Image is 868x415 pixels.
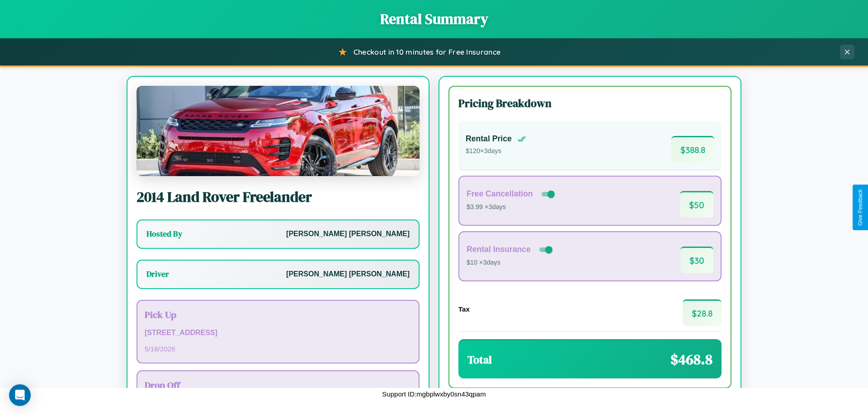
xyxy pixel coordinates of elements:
h3: Hosted By [146,228,182,239]
p: [PERSON_NAME] [PERSON_NAME] [286,268,410,281]
h4: Rental Price [466,134,512,144]
div: Give Feedback [857,189,863,226]
h3: Total [467,352,492,367]
span: $ 50 [680,191,713,218]
p: $ 120 × 3 days [466,145,526,157]
span: $ 30 [680,247,713,273]
p: [STREET_ADDRESS] [145,326,411,340]
h4: Free Cancellation [467,189,533,199]
h1: Rental Summary [9,9,859,29]
h2: 2014 Land Rover Freelander [137,187,420,207]
p: 5 / 16 / 2026 [145,343,411,355]
p: $3.99 × 3 days [467,201,557,213]
span: Checkout in 10 minutes for Free Insurance [354,47,500,56]
h4: Tax [458,305,470,313]
div: Open Intercom Messenger [9,384,31,406]
span: $ 468.8 [670,350,712,369]
p: Support ID: mgbplwxby0sn43qpam [382,388,486,400]
h3: Drop Off [145,378,411,392]
p: [PERSON_NAME] [PERSON_NAME] [286,228,410,241]
h3: Pricing Breakdown [458,96,722,111]
h3: Driver [146,269,169,280]
h4: Rental Insurance [467,245,531,254]
h3: Pick Up [145,308,411,321]
span: $ 388.8 [671,136,714,163]
p: $10 × 3 days [467,257,554,269]
span: $ 28.8 [683,299,722,326]
img: Land Rover Freelander [137,86,420,176]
